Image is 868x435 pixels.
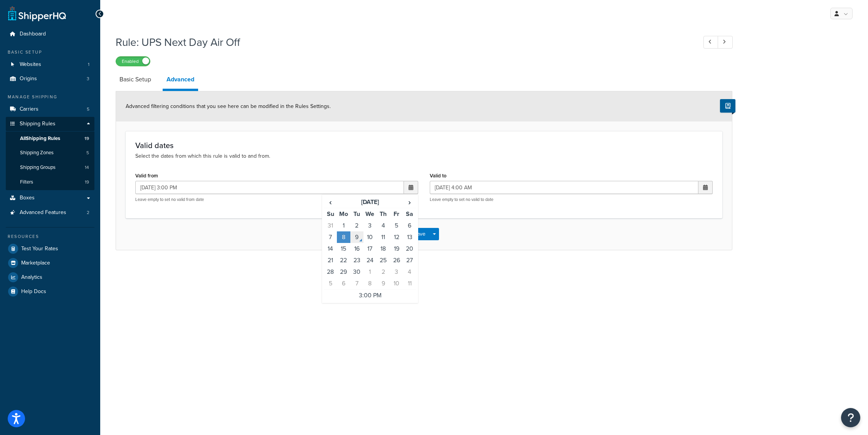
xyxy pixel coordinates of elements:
[403,231,416,243] td: 13
[377,220,390,231] td: 4
[390,243,403,255] td: 19
[363,220,377,231] td: 3
[87,106,89,113] span: 5
[6,233,94,240] div: Resources
[6,72,94,86] a: Origins3
[350,231,363,243] td: 9
[6,256,94,270] a: Marketplace
[718,36,733,49] a: Next Record
[430,197,713,202] p: Leave empty to set no valid to date
[363,243,377,255] td: 17
[6,146,94,160] a: Shipping Zones5
[6,285,94,298] a: Help Docs
[6,72,94,86] li: Origins
[6,270,94,284] a: Analytics
[135,141,713,150] h3: Valid dates
[20,209,66,216] span: Advanced Features
[403,220,416,231] td: 6
[703,36,718,49] a: Previous Record
[6,175,94,189] li: Filters
[377,266,390,278] td: 2
[324,231,337,243] td: 7
[126,102,331,110] span: Advanced filtering conditions that you see here can be modified in the Rules Settings.
[6,242,94,256] a: Test Your Rates
[350,243,363,255] td: 16
[841,408,860,427] button: Open Resource Center
[350,278,363,290] td: 7
[390,266,403,278] td: 3
[20,76,37,82] span: Origins
[6,117,94,190] li: Shipping Rules
[403,243,416,255] td: 20
[20,61,41,68] span: Websites
[337,243,350,255] td: 15
[409,228,430,240] button: Save
[6,206,94,220] li: Advanced Features
[84,135,89,142] span: 19
[85,179,89,185] span: 19
[363,208,377,220] th: We
[6,117,94,131] a: Shipping Rules
[337,255,350,266] td: 22
[337,220,350,231] td: 1
[20,121,56,127] span: Shipping Rules
[363,278,377,290] td: 8
[377,208,390,220] th: Th
[20,31,46,37] span: Dashboard
[6,160,94,175] li: Shipping Groups
[88,61,89,68] span: 1
[430,173,446,179] label: Valid to
[20,135,60,142] span: All Shipping Rules
[6,57,94,72] li: Websites
[6,206,94,220] a: Advanced Features2
[324,255,337,266] td: 21
[350,208,363,220] th: Tu
[337,208,350,220] th: Mo
[6,94,94,100] div: Manage Shipping
[324,290,416,302] td: 3:00 PM
[6,49,94,56] div: Basic Setup
[21,274,42,281] span: Analytics
[403,266,416,278] td: 4
[87,209,89,216] span: 2
[86,150,89,156] span: 5
[163,70,198,91] a: Advanced
[6,146,94,160] li: Shipping Zones
[390,231,403,243] td: 12
[377,243,390,255] td: 18
[363,266,377,278] td: 1
[21,260,50,266] span: Marketplace
[135,173,158,179] label: Valid from
[403,208,416,220] th: Sa
[390,208,403,220] th: Fr
[6,160,94,175] a: Shipping Groups14
[337,266,350,278] td: 29
[6,57,94,72] a: Websites1
[337,278,350,290] td: 6
[6,132,94,146] a: AllShipping Rules19
[21,288,46,295] span: Help Docs
[363,255,377,266] td: 24
[116,70,155,89] a: Basic Setup
[324,220,337,231] td: 31
[377,278,390,290] td: 9
[324,266,337,278] td: 28
[350,220,363,231] td: 2
[21,246,58,252] span: Test Your Rates
[390,255,403,266] td: 26
[363,231,377,243] td: 10
[116,35,689,50] h1: Rule: UPS Next Day Air Off
[350,255,363,266] td: 23
[6,191,94,205] a: Boxes
[324,208,337,220] th: Su
[135,197,418,202] p: Leave empty to set no valid from date
[20,106,39,113] span: Carriers
[324,278,337,290] td: 5
[6,27,94,41] a: Dashboard
[20,195,35,201] span: Boxes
